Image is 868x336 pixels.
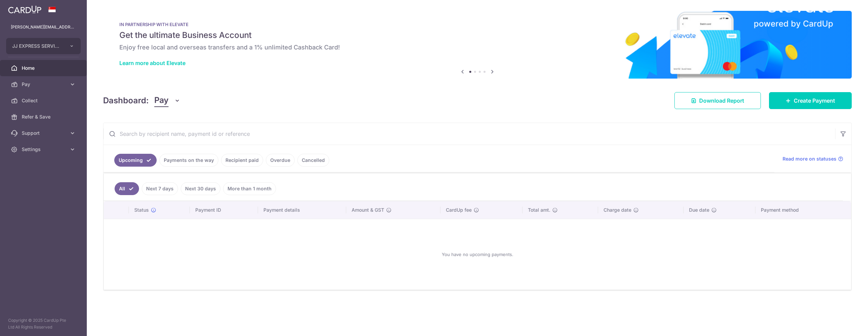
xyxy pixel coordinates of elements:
[119,60,185,66] a: Learn more about Elevate
[119,43,835,51] h6: Enjoy free local and overseas transfers and a 1% unlimited Cashback Card!
[159,154,218,167] a: Payments on the way
[11,24,76,30] p: [PERSON_NAME][EMAIL_ADDRESS][DOMAIN_NAME]
[181,182,220,195] a: Next 30 days
[783,155,843,162] a: Read more on statuses
[142,182,178,195] a: Next 7 days
[769,92,852,109] a: Create Payment
[221,154,263,167] a: Recipient paid
[12,43,62,49] span: JJ EXPRESS SERVICES
[783,155,836,162] span: Read more on statuses
[22,65,66,71] span: Home
[154,94,169,107] span: Pay
[22,81,66,88] span: Pay
[119,30,835,41] h5: Get the ultimate Business Account
[223,182,276,195] a: More than 1 month
[8,5,41,14] img: CardUp
[6,38,81,54] button: JJ EXPRESS SERVICES
[297,154,329,167] a: Cancelled
[103,94,149,107] h4: Dashboard:
[119,22,835,27] p: IN PARTNERSHIP WITH ELEVATE
[103,123,835,145] input: Search by recipient name, payment id or reference
[699,97,744,105] span: Download Report
[103,11,852,79] img: Renovation banner
[112,225,843,284] div: You have no upcoming payments.
[22,113,66,120] span: Refer & Save
[604,207,631,213] span: Charge date
[755,201,851,219] th: Payment method
[794,97,835,105] span: Create Payment
[258,201,346,219] th: Payment details
[115,182,139,195] a: All
[134,207,149,213] span: Status
[446,207,472,213] span: CardUp fee
[674,92,761,109] a: Download Report
[352,207,384,213] span: Amount & GST
[22,130,66,136] span: Support
[266,154,295,167] a: Overdue
[114,154,157,167] a: Upcoming
[154,94,180,107] button: Pay
[689,207,709,213] span: Due date
[22,146,66,153] span: Settings
[22,97,66,104] span: Collect
[528,207,550,213] span: Total amt.
[190,201,258,219] th: Payment ID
